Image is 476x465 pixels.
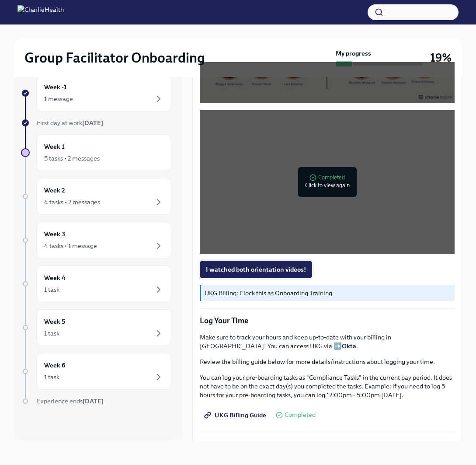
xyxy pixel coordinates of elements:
div: 1 task [44,329,59,338]
p: Log Your Time [200,315,455,326]
a: Okta [342,342,356,350]
span: Completed [285,412,316,418]
span: First day at work [37,119,103,127]
h6: Week 4 [44,273,66,283]
h6: Week 2 [44,185,65,195]
p: Make sure to track your hours and keep up-to-date with your billing in [GEOGRAPHIC_DATA]! You can... [200,333,455,350]
h3: 19% [430,50,452,66]
a: Week 51 task [21,309,171,346]
h6: Week -1 [44,82,67,92]
a: Week 34 tasks • 1 message [21,222,171,259]
iframe: Compliance Orientation IC/PTE [200,110,455,254]
div: 1 message [44,94,73,103]
span: I watched both orientation videos! [206,265,306,274]
h6: Week 5 [44,317,65,326]
a: Week -11 message [21,75,171,112]
p: UKG Billing: Clock this as Onboarding Training [205,289,451,297]
p: You can log your pre-boarding tasks as "Compliance Tasks" in the current pay period. It does not ... [200,373,455,399]
div: 5 tasks • 2 messages [44,154,100,163]
a: UKG Billing Guide [200,406,272,424]
h6: Week 6 [44,360,66,370]
strong: [DATE] [83,397,104,405]
div: 1 task [44,285,59,294]
h6: Week 3 [44,229,65,239]
h6: Week 1 [44,142,65,151]
strong: [DATE] [82,119,103,127]
h2: Group Facilitator Onboarding [24,49,205,66]
button: I watched both orientation videos! [200,261,312,278]
a: First day at work[DATE] [21,119,171,127]
p: Complete Your First Three Relias Trainings [200,438,455,449]
div: 4 tasks • 2 messages [44,198,100,206]
div: 4 tasks • 1 message [44,241,97,250]
a: Week 15 tasks • 2 messages [21,134,171,171]
a: Week 41 task [21,266,171,302]
a: Week 24 tasks • 2 messages [21,178,171,215]
span: Experience ends [37,397,104,405]
a: Week 61 task [21,353,171,390]
span: UKG Billing Guide [206,411,266,420]
p: Review the billing guide below for more details/instructions about logging your time. [200,357,455,366]
img: CharlieHealth [17,5,64,19]
strong: My progress [336,49,371,58]
div: 1 task [44,373,59,381]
